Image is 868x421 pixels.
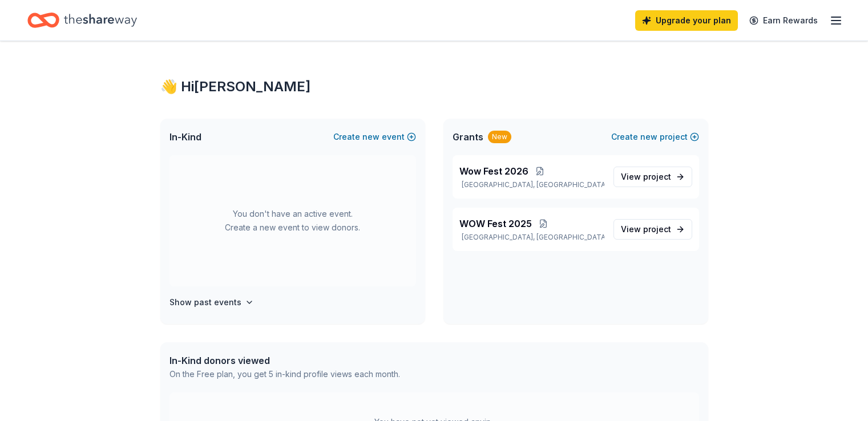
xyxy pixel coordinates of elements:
span: View [621,170,671,184]
button: Createnewproject [611,130,699,144]
span: new [362,130,380,144]
a: View project [613,167,692,187]
span: project [643,172,671,181]
h4: Show past events [169,295,241,309]
div: On the Free plan, you get 5 in-kind profile views each month. [169,367,400,381]
p: [GEOGRAPHIC_DATA], [GEOGRAPHIC_DATA] [459,233,604,242]
div: In-Kind donors viewed [169,354,400,367]
p: [GEOGRAPHIC_DATA], [GEOGRAPHIC_DATA] [459,180,604,189]
span: View [621,222,671,236]
button: Createnewevent [333,130,416,144]
span: Wow Fest 2026 [459,164,528,178]
span: WOW Fest 2025 [459,217,532,230]
span: project [643,224,671,234]
button: Show past events [169,295,254,309]
span: Grants [453,130,483,144]
span: In-Kind [169,130,201,144]
a: Earn Rewards [742,10,825,31]
a: Upgrade your plan [635,10,738,31]
div: 👋 Hi [PERSON_NAME] [160,78,708,96]
span: new [640,130,657,144]
div: New [488,131,511,143]
div: You don't have an active event. Create a new event to view donors. [169,155,416,286]
a: Home [27,7,137,34]
a: View project [613,219,692,240]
